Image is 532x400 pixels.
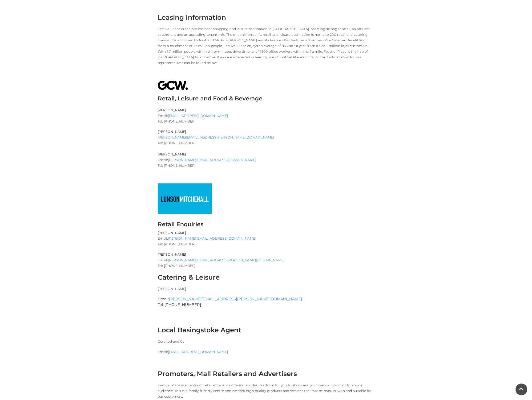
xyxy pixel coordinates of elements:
strong: [PERSON_NAME] [158,252,186,257]
span: Tel: [PHONE_NUMBER] Email: [158,135,274,162]
p: Email: Tel: [PHONE_NUMBER] [158,252,374,269]
h3: Local Basingstoke Agent [158,318,374,334]
a: [EMAIL_ADDRESS][DOMAIN_NAME] [168,114,228,118]
p: Email: Tel: [PHONE_NUMBER] [158,107,374,124]
p: [PERSON_NAME] [158,286,374,292]
img: GCW%20Logo.png [158,81,188,90]
h3: Retail, Leisure and Food & Beverage [158,95,374,103]
b: [PERSON_NAME] [158,152,186,156]
a: [PERSON_NAME][EMAIL_ADDRESS][DOMAIN_NAME] [168,158,256,162]
h3: Catering & Leisure [158,273,374,281]
h4: Retail Enquiries [158,214,374,228]
b: [PERSON_NAME] [158,130,186,134]
h3: Leasing Information [158,13,374,21]
p: Email: Tel: [PHONE_NUMBER] [158,230,374,247]
a: [EMAIL_ADDRESS][DOMAIN_NAME] [168,350,228,354]
a: [PERSON_NAME][EMAIL_ADDRESS][PERSON_NAME][DOMAIN_NAME] [168,258,284,262]
img: LM-logo-768x432.png [158,183,212,214]
strong: [PERSON_NAME] [158,231,186,235]
b: [PERSON_NAME] [158,108,186,112]
p: Curchod and Co [158,339,374,344]
span: Tel: [PHONE_NUMBER] [158,163,196,168]
p: Festival Place is the pre-eminent shopping and leisure destination in [GEOGRAPHIC_DATA], boasting... [158,26,374,66]
a: [PERSON_NAME][EMAIL_ADDRESS][PERSON_NAME][DOMAIN_NAME] [169,297,302,301]
a: [PERSON_NAME][EMAIL_ADDRESS][PERSON_NAME][DOMAIN_NAME] [158,135,274,139]
h3: Promoters, Mall Retailers and Advertisers [158,370,374,378]
a: [PERSON_NAME][EMAIL_ADDRESS][DOMAIN_NAME] [168,236,256,241]
p: Email: [158,349,374,355]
